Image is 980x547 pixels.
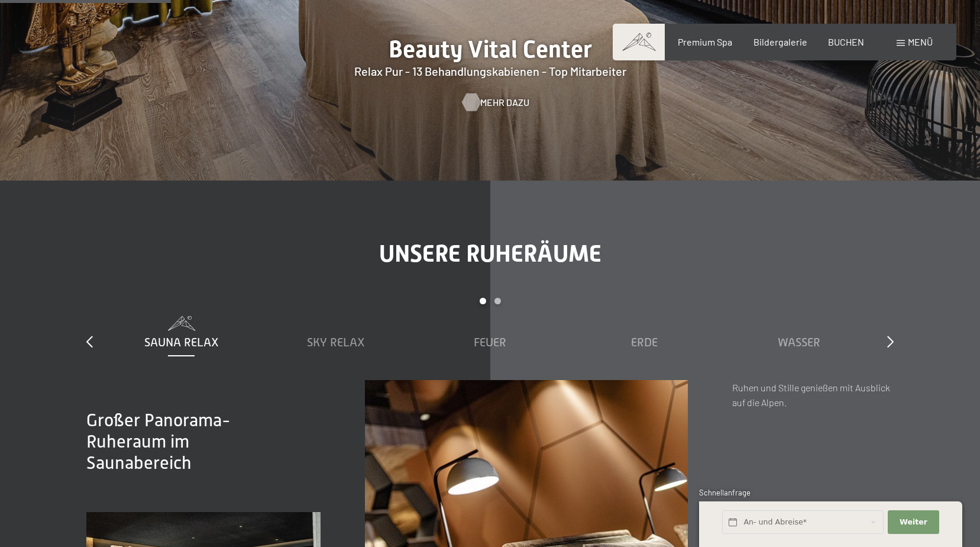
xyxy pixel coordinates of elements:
[480,96,529,109] span: Mehr dazu
[480,298,486,304] div: Carousel Page 1 (Current Slide)
[732,380,894,410] p: Ruhen und Stille genießen mit Ausblick auf die Alpen.
[474,336,506,349] span: Feuer
[753,36,807,47] a: Bildergalerie
[86,410,231,473] span: Großer Panorama-Ruheraum im Saunabereich
[828,36,864,47] a: BUCHEN
[307,336,365,349] span: Sky Relax
[379,240,601,268] span: Unsere Ruheräume
[900,517,927,527] span: Weiter
[678,36,732,47] a: Premium Spa
[908,36,933,47] span: Menü
[631,336,658,349] span: Erde
[494,298,501,304] div: Carousel Page 2
[699,488,751,497] span: Schnellanfrage
[144,336,219,349] span: Sauna Relax
[462,96,518,109] a: Mehr dazu
[104,298,876,316] div: Carousel Pagination
[778,336,820,349] span: Wasser
[888,510,939,535] button: Weiter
